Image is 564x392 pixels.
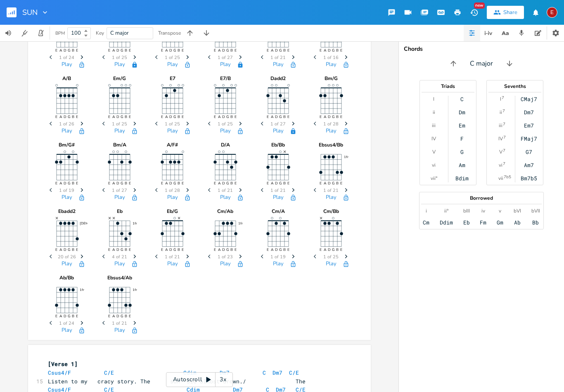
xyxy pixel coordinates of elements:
[59,122,74,126] span: 1 of 26
[55,215,58,221] text: ×
[112,55,127,60] span: 1 of 25
[270,247,273,252] text: A
[531,208,540,214] div: bVII
[59,181,62,186] text: A
[226,247,229,252] text: G
[112,314,115,319] text: A
[213,114,216,119] text: E
[419,196,543,201] div: Borrowed
[283,48,285,53] text: B
[110,29,129,37] span: C major
[120,247,123,252] text: G
[59,314,62,319] text: A
[161,114,163,119] text: E
[165,122,180,126] span: 1 of 25
[234,181,236,186] text: E
[58,255,76,259] span: 20 of 26
[112,247,115,252] text: A
[404,46,559,52] div: Chords
[128,181,130,186] text: E
[336,48,338,53] text: B
[161,247,163,252] text: E
[108,247,110,252] text: E
[273,194,284,201] button: Play
[460,135,464,142] div: F
[524,122,534,129] div: Em7
[503,134,506,141] sup: 7
[114,327,125,334] button: Play
[327,181,330,186] text: D
[258,142,299,147] div: Eb/Bb
[470,59,493,68] span: C major
[270,122,286,126] span: 1 of 27
[120,181,123,186] text: G
[124,114,127,119] text: B
[524,162,534,168] div: Am7
[59,48,62,53] text: A
[76,48,78,53] text: E
[258,209,299,214] div: Cm/A
[181,181,183,186] text: E
[431,135,436,142] div: IV
[62,61,72,68] button: Play
[114,261,125,268] button: Play
[279,114,282,119] text: G
[161,48,163,53] text: E
[173,48,176,53] text: G
[336,247,338,252] text: B
[287,114,289,119] text: E
[99,142,140,147] div: Bm/A
[62,327,72,334] button: Play
[336,181,338,186] text: B
[167,194,178,201] button: Play
[340,48,342,53] text: E
[234,48,236,53] text: E
[444,208,448,214] div: ii°
[323,255,339,259] span: 1 of 25
[22,9,38,16] span: SUN
[432,122,436,129] div: iii
[498,135,503,142] div: IV
[63,314,66,319] text: D
[234,247,236,252] text: E
[326,128,337,135] button: Play
[279,181,282,186] text: G
[63,181,66,186] text: D
[340,114,342,119] text: E
[112,181,115,186] text: A
[181,114,183,119] text: E
[230,247,232,252] text: B
[283,181,285,186] text: B
[218,55,233,60] span: 1 of 27
[514,208,521,214] div: bVI
[218,255,233,259] span: 1 of 23
[55,314,57,319] text: E
[222,247,225,252] text: D
[124,48,127,53] text: B
[67,314,70,319] text: G
[99,76,140,81] div: Em/G
[55,181,57,186] text: E
[128,114,130,119] text: E
[62,261,72,268] button: Play
[116,314,119,319] text: D
[503,161,505,167] sup: 7
[460,149,464,155] div: G
[108,114,110,119] text: E
[116,181,119,186] text: D
[270,114,273,119] text: A
[59,247,62,252] text: A
[165,255,180,259] span: 1 of 21
[500,96,501,102] div: I
[326,261,337,268] button: Play
[230,48,232,53] text: B
[99,275,140,280] div: Ebsus4/Ab
[332,48,334,53] text: G
[270,181,273,186] text: A
[165,114,168,119] text: A
[205,209,246,214] div: Cm/Ab
[218,114,220,119] text: A
[59,188,74,193] span: 1 of 19
[503,147,505,154] sup: 7
[213,48,216,53] text: E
